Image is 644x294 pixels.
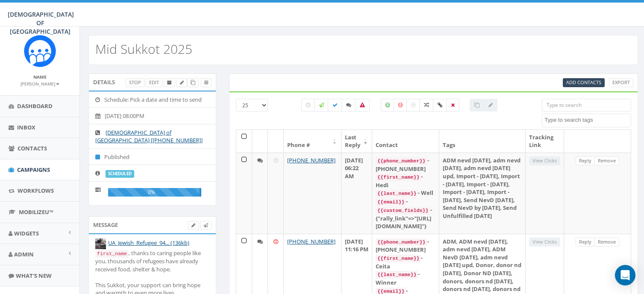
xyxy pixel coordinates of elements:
[376,173,435,189] div: - Hedi
[108,239,189,247] a: UA_Jewish_Refugee_94... (136kb)
[8,10,74,35] span: [DEMOGRAPHIC_DATA] OF [GEOGRAPHIC_DATA]
[563,78,605,87] a: Add Contacts
[21,79,59,87] a: [PERSON_NAME]
[301,99,315,112] label: Pending
[576,238,595,247] a: Reply
[376,206,435,230] div: - {"rally_link"=>"[URL][DOMAIN_NAME]"}
[542,99,631,112] input: Type to search
[18,144,47,152] span: Contacts
[191,79,195,85] span: Clone Campaign
[576,156,595,165] a: Reply
[203,222,208,228] span: Send Test Message
[21,81,59,87] small: [PERSON_NAME]
[95,250,129,258] code: first_name
[609,78,633,87] a: Export
[419,99,434,112] label: Mixed
[89,148,216,165] li: Published
[167,79,172,85] span: Archive Campaign
[95,154,104,160] i: Published
[14,229,39,237] span: Widgets
[191,222,195,228] span: Edit Campaign Body
[376,189,435,197] div: - Well
[106,170,134,178] label: scheduled
[394,99,407,112] label: Negative
[376,197,435,206] div: -
[594,156,619,165] a: Remove
[17,166,50,173] span: Campaigns
[544,116,631,124] textarea: Search
[355,99,370,112] label: Bounced
[376,190,418,197] code: {{last_name}}
[126,78,144,87] a: Stop
[376,198,406,206] code: {{email}}
[433,99,447,112] label: Link Clicked
[17,123,35,131] span: Inbox
[95,42,192,56] h2: Mid Sukkot 2025
[89,107,216,124] li: [DATE] 08:00PM
[566,79,601,85] span: CSV files only
[376,157,427,165] code: {{phone_number}}
[88,73,216,91] div: Details
[24,35,56,67] img: Rally_Corp_Icon.png
[17,102,53,110] span: Dashboard
[95,97,104,103] i: Schedule: Pick a date and time to send
[376,238,427,246] code: {{phone_number}}
[566,79,601,85] span: Add Contacts
[439,153,526,234] td: ADM nevd [DATE], adm nevd [DATE], adm nevd [DATE] upd, Import - [DATE], Import - [DATE], Import -...
[376,270,435,286] div: - Winner
[376,207,430,215] code: {{custom_fields}}
[95,129,203,144] a: [DEMOGRAPHIC_DATA] of [GEOGRAPHIC_DATA] [[PHONE_NUMBER]]
[615,265,635,285] div: Open Intercom Messenger
[372,130,439,153] th: Contact
[376,173,421,181] code: {{first_name}}
[287,156,335,164] a: [PHONE_NUMBER]
[287,238,335,245] a: [PHONE_NUMBER]
[376,238,435,254] div: - [PHONE_NUMBER]
[89,91,216,108] li: Schedule: Pick a date and time to send
[204,79,208,85] span: View Campaign Delivery Statistics
[376,254,435,270] div: - Ceita
[328,99,342,112] label: Delivered
[526,130,564,153] th: Tracking Link
[88,216,216,233] div: Message
[146,78,162,87] a: Edit
[406,99,420,112] label: Neutral
[16,272,52,279] span: What's New
[376,271,418,279] code: {{last_name}}
[14,250,34,258] span: Admin
[18,187,54,194] span: Workflows
[314,99,329,112] label: Sending
[180,79,184,85] span: Edit Campaign Title
[341,99,356,112] label: Replied
[341,130,372,153] th: Last Reply: activate to sort column ascending
[376,156,435,173] div: - [PHONE_NUMBER]
[108,188,201,197] div: 0%
[439,130,526,153] th: Tags
[19,208,53,216] span: MobilizeU™
[376,255,421,262] code: {{first_name}}
[341,153,372,234] td: [DATE] 06:22 AM
[33,74,47,80] small: Name
[594,238,619,247] a: Remove
[284,130,341,153] th: Phone #: activate to sort column ascending
[446,99,459,112] label: Removed
[381,99,394,112] label: Positive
